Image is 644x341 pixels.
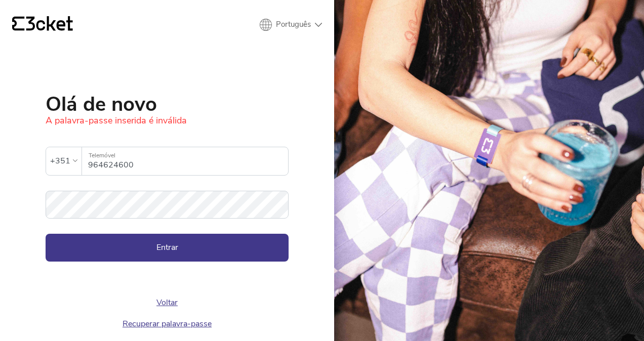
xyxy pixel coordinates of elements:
[82,147,288,164] label: Telemóvel
[156,297,178,308] a: Voltar
[12,17,24,31] g: {' '}
[123,318,212,329] a: Recuperar palavra-passe
[46,94,289,114] h1: Olá de novo
[46,114,289,126] div: A palavra-passe inserida é inválida
[46,191,289,207] label: Palavra-passe
[88,147,288,175] input: Telemóvel
[46,234,289,261] button: Entrar
[12,16,73,33] a: {' '}
[50,153,70,168] div: +351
